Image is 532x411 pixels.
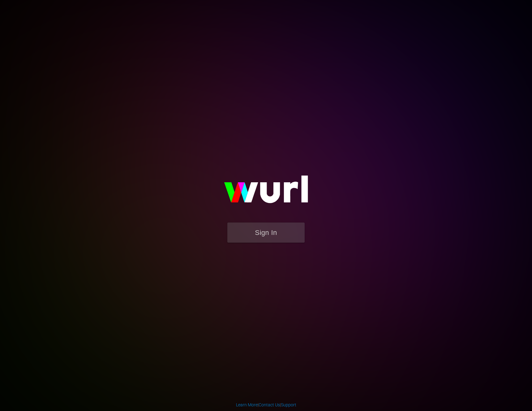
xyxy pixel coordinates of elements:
a: Contact Us [259,402,280,407]
a: Learn More [236,402,258,407]
div: | | [236,402,296,408]
button: Sign In [227,223,305,243]
a: Support [281,402,296,407]
img: wurl-logo-on-black-223613ac3d8ba8fe6dc639794a292ebdb59501304c7dfd60c99c58986ef67473.svg [204,162,328,222]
